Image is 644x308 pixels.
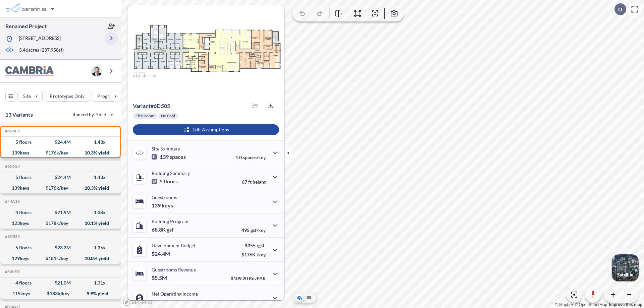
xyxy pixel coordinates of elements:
p: 495 [241,227,266,233]
a: Mapbox [555,302,574,307]
h5: Click to copy the code [4,129,20,133]
button: Ranked by Yield [67,109,117,120]
p: $5.5M [152,274,168,281]
p: D [618,6,622,12]
p: 139 [152,153,186,160]
p: 5 [152,178,178,185]
h5: Click to copy the code [4,234,20,239]
p: Prototypes Only [50,93,85,100]
span: /key [257,252,266,257]
p: Flex Room [136,113,154,119]
span: gsf [167,226,174,233]
button: Site Plan [305,294,313,302]
h5: Click to copy the code [4,164,20,169]
p: [STREET_ADDRESS] [19,35,61,43]
p: $355 [241,243,266,248]
img: user logo [91,66,102,76]
p: No Pool [161,113,175,119]
p: Satellite [617,272,633,278]
p: Building Summary [152,170,190,176]
h5: Click to copy the code [4,199,20,204]
p: Site [23,93,31,100]
p: $109.20 [231,275,266,281]
button: Edit Assumptions [133,124,279,135]
span: keys [162,202,173,209]
a: OpenStreetMap [575,302,607,307]
span: Variant [133,103,151,109]
span: spaces [170,153,186,160]
button: Program [92,91,128,102]
p: 68.8K [152,226,174,233]
img: Switcher Image [612,254,639,281]
p: Guestrooms Revenue [152,267,196,272]
p: Net Operating Income [152,291,198,297]
span: margin [251,300,266,305]
button: Prototypes Only [44,91,90,102]
span: Yield [96,111,107,118]
p: Edit Assumptions [193,126,229,133]
span: RevPAR [249,275,266,281]
p: Guestrooms [152,194,177,200]
button: Switcher ImageSatellite [612,254,639,281]
h5: Click to copy the code [4,269,20,274]
p: Renamed Project [5,22,47,30]
span: gsf/key [251,227,266,233]
p: 13 Variants [5,111,33,119]
span: ft [248,179,252,185]
p: 1.0 [235,155,266,160]
p: 5.46 acres ( 237,958 sf) [19,47,64,54]
p: $176K [241,252,266,257]
p: Program [97,93,116,100]
p: $2.5M [152,299,168,305]
a: Improve this map [609,302,642,307]
span: height [253,179,266,185]
p: 45.0% [237,300,266,305]
span: floors [164,178,178,185]
p: # 6d505 [133,103,170,109]
p: 67 [242,179,266,185]
p: Development Budget [152,243,196,248]
p: $24.4M [152,250,171,257]
p: Building Program [152,219,189,224]
img: BrandImage [5,66,54,76]
a: Mapbox homepage [123,298,152,306]
span: /gsf [257,243,264,248]
button: Aerial View [296,294,304,302]
p: Site Summary [152,146,180,151]
p: 139 [152,202,173,209]
button: Site [17,91,43,102]
span: spaces/key [243,155,266,160]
